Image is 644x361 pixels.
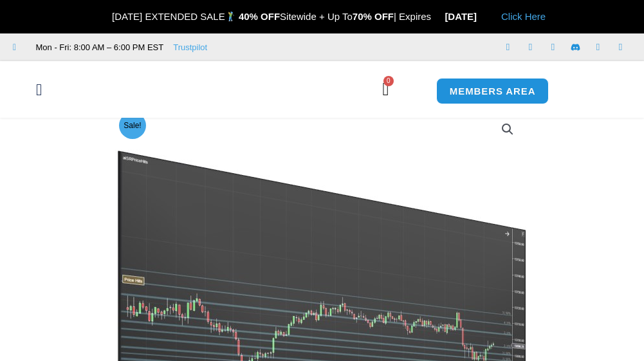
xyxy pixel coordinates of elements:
span: MEMBERS AREA [450,86,536,96]
strong: 70% OFF [353,11,394,22]
strong: 40% OFF [239,11,280,22]
a: Trustpilot [173,40,207,55]
span: [DATE] EXTENDED SALE Sitewide + Up To | Expires [98,11,445,22]
img: 🏌️‍♂️ [226,12,235,21]
img: ⌛ [432,12,441,21]
span: Mon - Fri: 8:00 AM – 6:00 PM EST [33,40,164,55]
img: LogoAI | Affordable Indicators – NinjaTrader [84,66,223,113]
span: 0 [383,76,394,86]
a: MEMBERS AREA [436,78,549,104]
a: 0 [363,71,408,108]
span: Sale! [119,112,146,139]
img: 🏭 [477,12,487,21]
a: View full-screen image gallery [496,118,519,141]
strong: [DATE] [445,11,488,22]
a: Click Here [501,11,546,22]
img: 🎉 [102,12,111,21]
div: Menu Toggle [7,78,71,102]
